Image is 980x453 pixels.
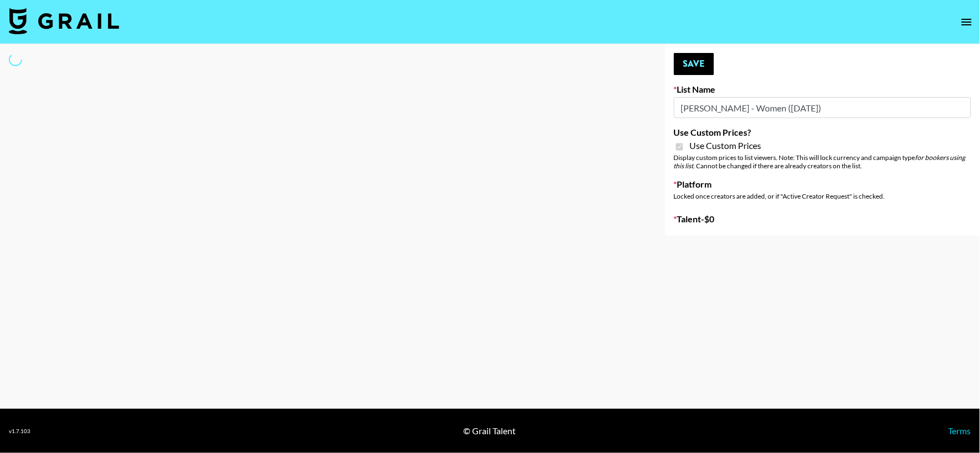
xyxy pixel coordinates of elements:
[674,53,714,75] button: Save
[9,8,119,34] img: Grail Talent
[674,84,971,95] label: List Name
[674,153,971,170] div: Display custom prices to list viewers. Note: This will lock currency and campaign type . Cannot b...
[463,425,516,436] div: © Grail Talent
[674,192,971,200] div: Locked once creators are added, or if "Active Creator Request" is checked.
[674,127,971,138] label: Use Custom Prices?
[674,153,966,170] em: for bookers using this list
[9,428,30,435] div: v 1.7.103
[690,140,762,151] span: Use Custom Prices
[956,11,978,33] button: open drawer
[674,179,971,190] label: Platform
[674,214,971,225] label: Talent - $ 0
[949,425,971,436] a: Terms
